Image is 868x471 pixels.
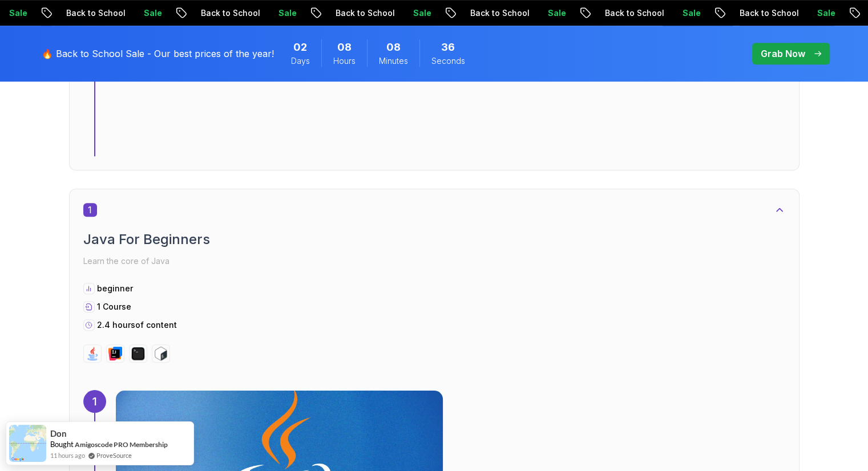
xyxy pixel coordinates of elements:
[96,450,132,460] a: ProveSource
[333,55,356,67] span: Hours
[52,7,130,19] p: Back to School
[42,47,274,60] p: 🔥 Back to School Sale - Our best prices of the year!
[668,7,705,19] p: Sale
[534,7,570,19] p: Sale
[441,39,455,55] span: 36 Seconds
[803,7,839,19] p: Sale
[50,429,67,438] span: Don
[291,55,310,67] span: Days
[83,203,97,217] span: 1
[264,7,301,19] p: Sale
[50,440,74,449] span: Bought
[321,7,399,19] p: Back to School
[97,302,131,311] span: 1 Course
[456,7,534,19] p: Back to School
[9,425,46,462] img: provesource social proof notification image
[293,39,307,55] span: 2 Days
[83,390,106,413] div: 1
[50,450,85,460] span: 11 hours ago
[86,347,99,360] img: java logo
[187,7,264,19] p: Back to School
[725,7,803,19] p: Back to School
[83,253,785,269] p: Learn the core of Java
[379,55,408,67] span: Minutes
[154,347,168,360] img: bash logo
[83,230,785,249] h2: Java For Beginners
[337,39,352,55] span: 8 Hours
[386,39,401,55] span: 8 Minutes
[761,47,805,60] p: Grab Now
[97,283,133,294] p: beginner
[131,347,145,360] img: terminal logo
[399,7,435,19] p: Sale
[591,7,668,19] p: Back to School
[130,7,166,19] p: Sale
[108,347,122,360] img: intellij logo
[431,55,465,67] span: Seconds
[97,319,177,331] p: 2.4 hours of content
[75,440,168,449] a: Amigoscode PRO Membership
